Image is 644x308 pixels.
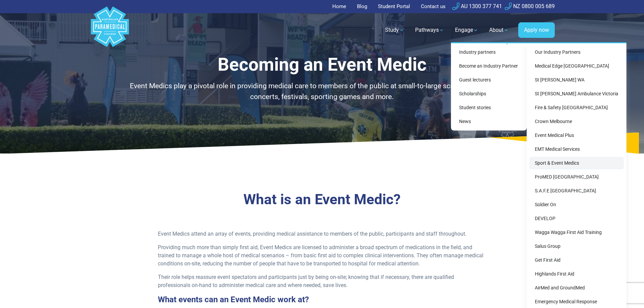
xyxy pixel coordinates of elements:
a: Emergency Medical Response [529,295,624,308]
a: Student stories [454,101,524,114]
h3: What is an Event Medic? [124,191,520,208]
a: Soldier On [529,198,624,211]
a: Salus Group [529,240,624,253]
a: AU 1300 377 741 [452,3,502,9]
a: Crown Melbourne [529,115,624,128]
a: St [PERSON_NAME] WA [529,74,624,86]
a: NZ 0800 005 689 [505,3,555,9]
a: Pathways [411,21,448,40]
a: Fire & Safety [GEOGRAPHIC_DATA] [529,101,624,114]
p: Event Medics attend an array of events, providing medical assistance to members of the public, pa... [158,230,486,238]
a: Study [381,21,408,40]
a: Guest lecturers [454,74,524,86]
h1: Becoming an Event Medic [124,54,520,75]
a: Event Medical Plus [529,129,624,142]
a: EMT Medical Services [529,143,624,156]
a: Industry partners [454,46,524,58]
a: St [PERSON_NAME] Ambulance Victoria [529,88,624,100]
div: Engage [451,42,527,131]
a: News [454,115,524,128]
a: S.A.F.E [GEOGRAPHIC_DATA] [529,185,624,197]
a: Australian Paramedical College [90,13,130,47]
a: AirMed and GroundMed [529,282,624,294]
a: About [485,21,513,40]
a: Wagga Wagga First Aid Training [529,226,624,239]
h3: What events can an Event Medic work at? [158,295,486,305]
a: Become an Industry Partner [454,60,524,72]
a: Scholarships [454,88,524,100]
a: Engage [451,21,482,40]
a: ProMED [GEOGRAPHIC_DATA] [529,171,624,183]
a: Highlands First Aid [529,268,624,280]
a: Get First Aid [529,254,624,266]
p: Event Medics play a pivotal role in providing medical care to members of the public at small-to-l... [124,81,520,102]
p: Providing much more than simply first aid, Event Medics are licensed to administer a broad spectr... [158,243,486,268]
a: DEVELOP [529,212,624,225]
p: Their role helps reassure event spectators and participants just by being on-site; knowing that i... [158,273,486,289]
a: Medical Edge [GEOGRAPHIC_DATA] [529,60,624,72]
a: Apply now [518,22,555,38]
a: Sport & Event Medics [529,157,624,169]
a: Our Industry Partners [529,46,624,58]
